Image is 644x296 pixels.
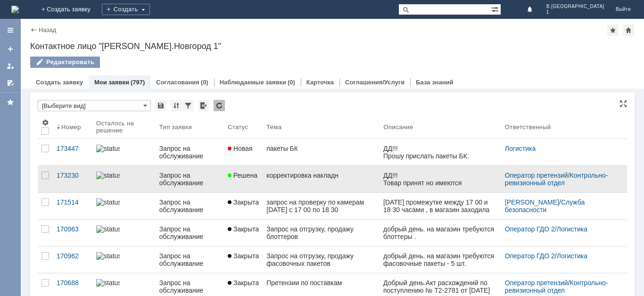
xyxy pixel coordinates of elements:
div: (0) [201,79,208,86]
div: Запрос на обслуживание [159,252,220,267]
span: Закрыта [228,279,259,287]
a: Мои заявки [3,58,18,74]
a: Оператор ГДО 2 [505,225,555,233]
div: / [505,252,616,260]
a: Запрос на обслуживание [156,247,224,273]
div: Запрос на обслуживание [159,198,220,214]
a: 170962 [53,247,92,273]
th: Ответственный [501,115,619,139]
a: 170963 [53,220,92,246]
div: Экспорт списка [198,100,209,111]
span: Решена [228,172,257,179]
div: Запрос на отгрузку, продажу фасовочных пакетов [266,252,376,267]
div: 173230 [57,172,89,179]
div: Обновлять список [214,100,225,111]
a: Создать заявку [3,41,18,57]
div: Номер [61,123,81,131]
a: Мои заявки [94,79,129,86]
a: Служба безопасности [505,198,586,214]
a: Новая [224,139,263,165]
div: Запрос на отгрузку, продажу блоттеров [266,225,376,240]
img: statusbar-100 (1).png [96,225,120,233]
a: База знаний [416,79,453,86]
div: Запрос на обслуживание [159,279,220,294]
div: 171514 [57,198,89,206]
span: Настройки [41,119,49,126]
a: Запрос на отгрузку, продажу фасовочных пакетов [263,247,380,273]
span: 1 [546,9,604,15]
div: Статус [228,123,248,131]
div: 170688 [57,279,89,287]
a: Логистика [557,252,587,260]
div: (0) [288,79,295,86]
a: Назад [39,26,56,33]
a: запрос на проверку по камерам [DATE] с 17 00 по 18 30 [263,193,380,219]
a: statusbar-0 (1).png [92,193,156,219]
a: Закрыта [224,193,263,219]
th: Номер [53,115,92,139]
a: statusbar-100 (1).png [92,139,156,165]
div: корректировка накладн [266,172,376,179]
span: Расширенный поиск [491,4,501,13]
span: Новая [228,145,253,152]
div: / [505,279,616,294]
th: Тип заявки [156,115,224,139]
a: Запрос на обслуживание [156,220,224,246]
a: Наблюдаемые заявки [220,79,286,86]
div: Сделать домашней страницей [623,25,634,36]
div: 170962 [57,252,89,260]
th: Статус [224,115,263,139]
div: Добавить в избранное [607,25,619,36]
a: Запрос на отгрузку, продажу блоттеров [263,220,380,246]
a: Закрыта [224,247,263,273]
div: Сохранить вид [155,100,166,111]
span: В.[GEOGRAPHIC_DATA] [546,4,604,9]
a: Оператор претензий [505,279,568,287]
a: Перейти на домашнюю страницу [11,6,19,13]
a: Логистика [505,145,536,152]
div: запрос на проверку по камерам [DATE] с 17 00 по 18 30 [266,198,376,214]
div: (797) [131,79,145,86]
th: Тема [263,115,380,139]
a: [PERSON_NAME] [505,198,559,206]
div: 170963 [57,225,89,233]
div: Сортировка... [171,100,182,111]
a: Запрос на обслуживание [156,193,224,219]
img: statusbar-100 (1).png [96,172,120,179]
span: Закрыта [228,252,259,260]
div: пакеты БК [266,145,376,152]
a: Закрыта [224,220,263,246]
div: Контактное лицо "[PERSON_NAME].Новгород 1" [30,41,635,51]
div: Тип заявки [159,123,192,131]
a: 171514 [53,193,92,219]
a: 173230 [53,166,92,192]
div: На всю страницу [619,100,627,107]
a: statusbar-100 (1).png [92,166,156,192]
div: Фильтрация... [182,100,194,111]
a: Мои согласования [3,75,18,90]
a: Логистика [557,225,587,233]
a: Оператор ГДО 2 [505,252,555,260]
img: statusbar-100 (1).png [96,145,120,152]
div: Претензии по поставкам [266,279,376,287]
th: Осталось на решение [92,115,156,139]
a: Решена [224,166,263,192]
div: Создать [102,4,150,15]
a: Оператор претензий [505,172,568,179]
div: / [505,225,616,233]
div: Ответственный [505,123,551,131]
div: / [505,198,616,214]
div: Запрос на обслуживание [159,172,220,187]
div: Запрос на обслуживание [159,225,220,240]
a: Контрольно-ревизионный отдел [505,279,608,294]
span: Закрыта [228,225,259,233]
a: Контрольно-ревизионный отдел [505,172,608,187]
div: Осталось на решение [96,120,144,134]
a: 173447 [53,139,92,165]
a: Запрос на обслуживание [156,139,224,165]
img: logo [11,6,19,13]
img: statusbar-100 (1).png [96,279,120,287]
div: Тема [266,123,281,131]
img: statusbar-100 (1).png [96,252,120,260]
a: Соглашения/Услуги [345,79,405,86]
